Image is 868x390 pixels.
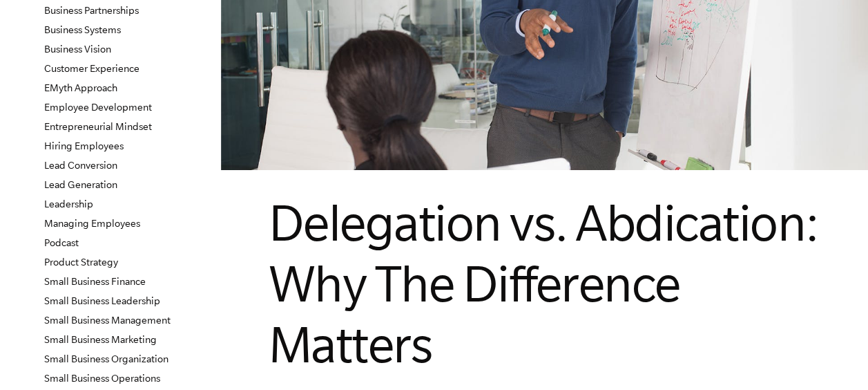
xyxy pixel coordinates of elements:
[44,334,157,345] a: Small Business Marketing
[44,218,140,229] a: Managing Employees
[44,237,79,248] a: Podcast
[44,5,139,16] a: Business Partnerships
[44,198,93,210] a: Leadership
[44,257,118,268] a: Product Strategy
[44,102,152,113] a: Employee Development
[44,315,171,326] a: Small Business Management
[44,140,124,151] a: Hiring Employees
[44,121,152,132] a: Entrepreneurial Mindset
[44,353,168,364] a: Small Business Organization
[44,63,139,74] a: Customer Experience
[44,179,117,190] a: Lead Generation
[44,373,160,384] a: Small Business Operations
[44,295,160,306] a: Small Business Leadership
[44,44,111,55] a: Business Vision
[799,324,868,390] iframe: Chat Widget
[44,82,117,93] a: EMyth Approach
[269,194,818,373] span: Delegation vs. Abdication: Why The Difference Matters
[44,160,117,171] a: Lead Conversion
[44,276,146,287] a: Small Business Finance
[44,24,121,35] a: Business Systems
